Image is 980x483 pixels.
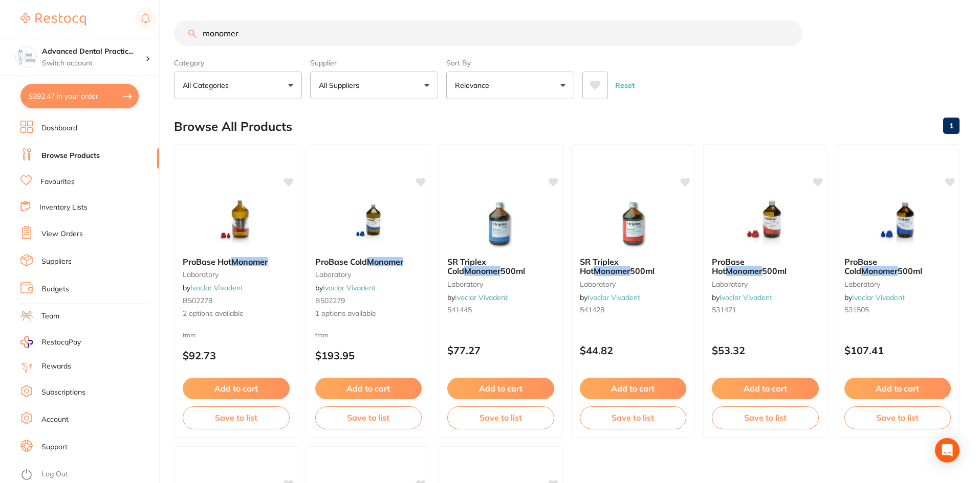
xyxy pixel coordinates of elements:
span: 1 options available [315,309,422,319]
span: 2 options available [183,309,290,319]
span: 541445 [447,305,472,314]
span: ProBase Hot [183,257,231,267]
a: Support [41,442,68,452]
span: 500ml [762,266,787,276]
button: Add to cart [844,378,951,399]
span: by [712,293,772,302]
a: Subscriptions [41,387,85,398]
em: Monomer [861,266,898,276]
small: laboratory [844,280,951,288]
span: from [315,331,329,339]
span: 531471 [712,305,736,314]
img: SR Triplex Cold Monomer 500ml [467,198,534,249]
b: ProBase Cold Monomer [315,257,422,266]
b: ProBase Hot Monomer [183,257,290,266]
a: Team [41,311,59,321]
a: Ivoclar Vivadent [720,293,772,302]
img: RestocqPay [20,336,33,348]
label: Supplier [310,58,438,67]
label: Sort By [446,58,574,67]
button: Add to cart [183,378,290,399]
span: by [580,293,640,302]
label: Category [174,58,302,67]
img: Advanced Dental Practice [16,47,36,67]
button: $392.47 in your order [20,84,139,108]
button: All Suppliers [310,72,438,99]
span: B502278 [183,296,212,305]
img: SR Triplex Hot Monomer 500ml [600,198,666,249]
button: Add to cart [712,378,819,399]
em: Monomer [464,266,500,276]
p: All Categories [183,80,233,90]
small: laboratory [580,280,687,288]
p: Relevance [455,80,493,90]
h4: Advanced Dental Practice [42,47,145,57]
small: laboratory [183,270,290,279]
img: ProBase Cold Monomer 500ml [864,198,931,249]
span: by [844,293,905,302]
a: Restocq Logo [20,8,86,31]
p: $193.95 [315,350,422,361]
img: ProBase Cold Monomer [335,198,402,249]
button: Add to cart [580,378,687,399]
p: Switch account [42,58,145,68]
p: All Suppliers [319,80,363,90]
button: Add to cart [315,378,422,399]
span: by [447,293,508,302]
input: Search Products [174,20,802,46]
a: Ivoclar Vivadent [587,293,640,302]
span: ProBase Cold [844,257,877,276]
em: Monomer [231,257,268,267]
span: ProBase Cold [315,257,367,267]
p: $53.32 [712,344,819,356]
button: Add to cart [447,378,554,399]
span: by [183,283,243,292]
p: $92.73 [183,350,290,361]
a: Ivoclar Vivadent [323,283,376,292]
a: Dashboard [41,123,77,133]
button: Save to list [580,406,687,429]
a: Rewards [41,361,71,372]
a: Ivoclar Vivadent [190,283,243,292]
span: B502279 [315,296,345,305]
button: Save to list [712,406,819,429]
button: Reset [612,72,638,99]
b: SR Triplex Cold Monomer 500ml [447,257,554,276]
span: 531505 [844,305,869,314]
button: Relevance [446,72,574,99]
b: ProBase Cold Monomer 500ml [844,257,951,276]
a: RestocqPay [20,336,81,348]
span: SR Triplex Cold [447,257,486,276]
small: laboratory [315,270,422,279]
a: Ivoclar Vivadent [852,293,905,302]
span: 500ml [500,266,525,276]
a: Suppliers [41,257,72,267]
em: Monomer [367,257,403,267]
span: from [183,331,196,339]
em: Monomer [726,266,762,276]
img: ProBase Hot Monomer 500ml [732,198,798,249]
img: Restocq Logo [20,13,86,26]
button: Save to list [183,406,290,429]
a: Browse Products [41,151,100,161]
span: 500ml [630,266,655,276]
a: Ivoclar Vivadent [455,293,508,302]
a: 1 [943,116,960,136]
a: View Orders [41,229,83,239]
button: Save to list [447,406,554,429]
small: laboratory [447,280,554,288]
img: ProBase Hot Monomer [203,198,269,249]
a: Budgets [41,284,69,294]
p: $107.41 [844,344,951,356]
span: ProBase Hot [712,257,745,276]
span: 541428 [580,305,604,314]
span: 500ml [898,266,922,276]
button: Save to list [315,406,422,429]
p: $44.82 [580,344,687,356]
a: Inventory Lists [39,202,88,213]
a: Log Out [41,469,68,479]
span: SR Triplex Hot [580,257,619,276]
h2: Browse All Products [174,120,292,134]
em: Monomer [594,266,630,276]
small: laboratory [712,280,819,288]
